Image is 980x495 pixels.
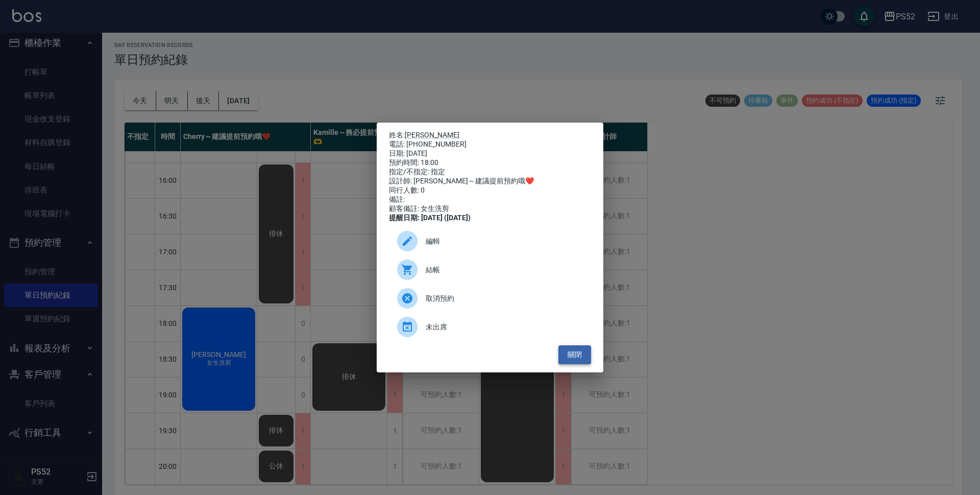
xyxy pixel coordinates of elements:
div: 備註: [389,195,591,204]
span: 編輯 [426,236,583,247]
div: 日期: [DATE] [389,149,591,158]
div: 未出席 [389,313,591,341]
div: 預約時間: 18:00 [389,158,591,168]
span: 取消預約 [426,293,583,304]
a: 結帳 [389,255,591,284]
p: 姓名: [389,131,591,140]
a: [PERSON_NAME] [405,131,459,139]
span: 未出席 [426,322,583,333]
span: 結帳 [426,265,583,275]
button: 關閉 [558,345,591,364]
div: 顧客備註: 女生洗剪 [389,204,591,214]
div: 編輯 [389,227,591,255]
div: 取消預約 [389,284,591,313]
div: 電話: [PHONE_NUMBER] [389,140,591,149]
div: 同行人數: 0 [389,186,591,195]
div: 指定/不指定: 指定 [389,168,591,177]
div: 設計師: [PERSON_NAME]～建議提前預約哦❤️ [389,177,591,186]
div: 提醒日期: [DATE] ([DATE]) [389,214,591,223]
